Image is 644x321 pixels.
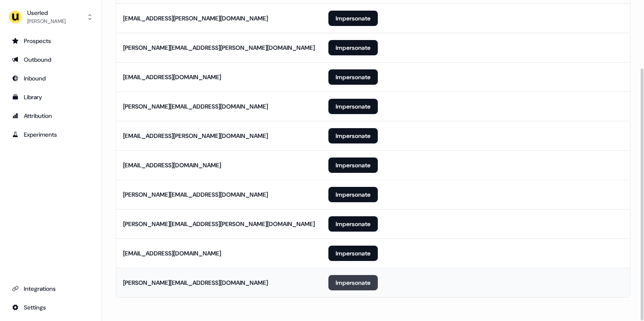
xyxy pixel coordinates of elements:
[27,17,66,26] div: [PERSON_NAME]
[123,190,268,199] div: [PERSON_NAME][EMAIL_ADDRESS][DOMAIN_NAME]
[7,282,95,295] a: Go to integrations
[123,220,315,228] div: [PERSON_NAME][EMAIL_ADDRESS][PERSON_NAME][DOMAIN_NAME]
[7,72,95,85] a: Go to Inbound
[12,93,90,101] div: Library
[123,132,268,140] div: [EMAIL_ADDRESS][PERSON_NAME][DOMAIN_NAME]
[328,11,378,26] button: Impersonate
[328,99,378,114] button: Impersonate
[123,102,268,111] div: [PERSON_NAME][EMAIL_ADDRESS][DOMAIN_NAME]
[12,74,90,83] div: Inbound
[12,130,90,139] div: Experiments
[328,128,378,143] button: Impersonate
[328,275,378,290] button: Impersonate
[328,187,378,202] button: Impersonate
[123,161,221,169] div: [EMAIL_ADDRESS][DOMAIN_NAME]
[7,109,95,123] a: Go to attribution
[27,9,66,17] div: Userled
[12,303,90,312] div: Settings
[328,158,378,173] button: Impersonate
[123,249,221,258] div: [EMAIL_ADDRESS][DOMAIN_NAME]
[123,278,268,287] div: [PERSON_NAME][EMAIL_ADDRESS][DOMAIN_NAME]
[12,37,90,45] div: Prospects
[12,55,90,64] div: Outbound
[328,69,378,85] button: Impersonate
[123,43,315,52] div: [PERSON_NAME][EMAIL_ADDRESS][PERSON_NAME][DOMAIN_NAME]
[7,128,95,141] a: Go to experiments
[328,246,378,261] button: Impersonate
[7,53,95,66] a: Go to outbound experience
[123,73,221,81] div: [EMAIL_ADDRESS][DOMAIN_NAME]
[7,90,95,104] a: Go to templates
[12,112,90,120] div: Attribution
[328,216,378,232] button: Impersonate
[328,40,378,55] button: Impersonate
[12,284,90,293] div: Integrations
[7,301,95,314] a: Go to integrations
[123,14,268,23] div: [EMAIL_ADDRESS][PERSON_NAME][DOMAIN_NAME]
[7,7,95,27] button: Userled[PERSON_NAME]
[7,34,95,48] a: Go to prospects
